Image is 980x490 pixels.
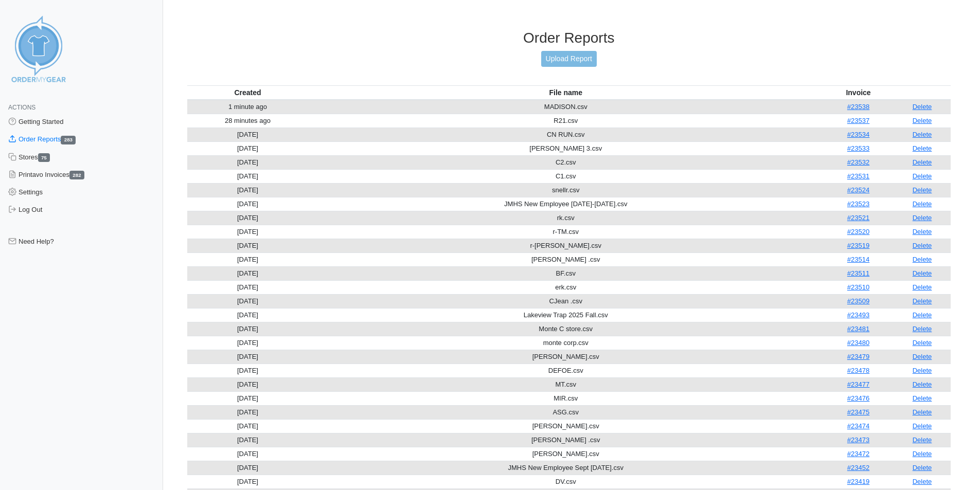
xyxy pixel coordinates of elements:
td: DV.csv [308,475,823,488]
a: Delete [913,242,932,249]
a: Delete [913,325,932,333]
td: [DATE] [187,447,309,461]
td: [DATE] [187,239,309,252]
a: Delete [913,478,932,485]
a: #23521 [847,214,869,222]
td: MADISON.csv [308,100,823,114]
a: #23534 [847,131,869,138]
a: #23520 [847,228,869,235]
td: [DATE] [187,405,309,419]
span: 75 [38,153,50,162]
a: #23514 [847,256,869,263]
td: [DATE] [187,350,309,364]
span: Actions [8,104,35,111]
a: #23523 [847,200,869,208]
td: r-TM.csv [308,225,823,239]
a: Delete [913,450,932,458]
a: #23524 [847,186,869,194]
td: [PERSON_NAME].csv [308,350,823,364]
td: [DATE] [187,336,309,350]
a: #23510 [847,283,869,291]
a: #23452 [847,464,869,471]
a: #23419 [847,478,869,485]
td: [DATE] [187,169,309,183]
td: monte corp.csv [308,336,823,350]
td: r-[PERSON_NAME].csv [308,239,823,252]
td: [PERSON_NAME].csv [308,419,823,433]
a: #23533 [847,144,869,152]
a: Delete [913,256,932,263]
a: #23519 [847,242,869,249]
a: Delete [913,103,932,111]
span: 282 [69,171,84,179]
td: CJean .csv [308,294,823,308]
td: [DATE] [187,197,309,211]
a: Delete [913,200,932,208]
a: #23532 [847,158,869,166]
a: #23493 [847,311,869,319]
td: [DATE] [187,225,309,239]
a: Delete [913,144,932,152]
a: Delete [913,394,932,402]
a: #23509 [847,297,869,305]
h3: Order Reports [187,29,951,47]
td: [DATE] [187,252,309,266]
td: [DATE] [187,266,309,280]
a: #23472 [847,450,869,458]
a: #23478 [847,367,869,374]
a: Delete [913,339,932,347]
td: [DATE] [187,391,309,405]
td: [PERSON_NAME] 3.csv [308,141,823,155]
td: C1.csv [308,169,823,183]
td: ASG.csv [308,405,823,419]
a: Delete [913,158,932,166]
td: rk.csv [308,211,823,225]
td: [DATE] [187,155,309,169]
a: #23538 [847,103,869,111]
a: Delete [913,464,932,471]
td: [PERSON_NAME] .csv [308,433,823,447]
td: [PERSON_NAME].csv [308,447,823,461]
td: CN RUN.csv [308,128,823,141]
a: #23537 [847,117,869,124]
a: #23474 [847,422,869,430]
a: #23481 [847,325,869,333]
td: MIR.csv [308,391,823,405]
a: Delete [913,283,932,291]
a: Delete [913,367,932,374]
a: #23473 [847,436,869,444]
a: #23511 [847,269,869,277]
td: 1 minute ago [187,100,309,114]
td: R21.csv [308,114,823,128]
td: [DATE] [187,141,309,155]
td: [DATE] [187,475,309,488]
td: [DATE] [187,322,309,336]
td: [DATE] [187,294,309,308]
a: #23477 [847,380,869,388]
a: Delete [913,436,932,444]
td: 28 minutes ago [187,114,309,128]
td: [DATE] [187,308,309,322]
th: Created [187,85,309,100]
a: Delete [913,408,932,416]
a: Delete [913,380,932,388]
td: [DATE] [187,433,309,447]
a: Delete [913,131,932,138]
td: DEFOE.csv [308,364,823,377]
a: Delete [913,117,932,124]
td: snellr.csv [308,183,823,197]
a: Upload Report [541,51,597,67]
a: #23476 [847,394,869,402]
td: [DATE] [187,280,309,294]
a: #23531 [847,172,869,180]
a: #23480 [847,339,869,347]
td: [DATE] [187,128,309,141]
a: Delete [913,172,932,180]
th: Invoice [823,85,894,100]
td: [DATE] [187,377,309,391]
a: Delete [913,186,932,194]
a: Delete [913,353,932,360]
td: [DATE] [187,419,309,433]
td: [DATE] [187,183,309,197]
a: #23479 [847,353,869,360]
